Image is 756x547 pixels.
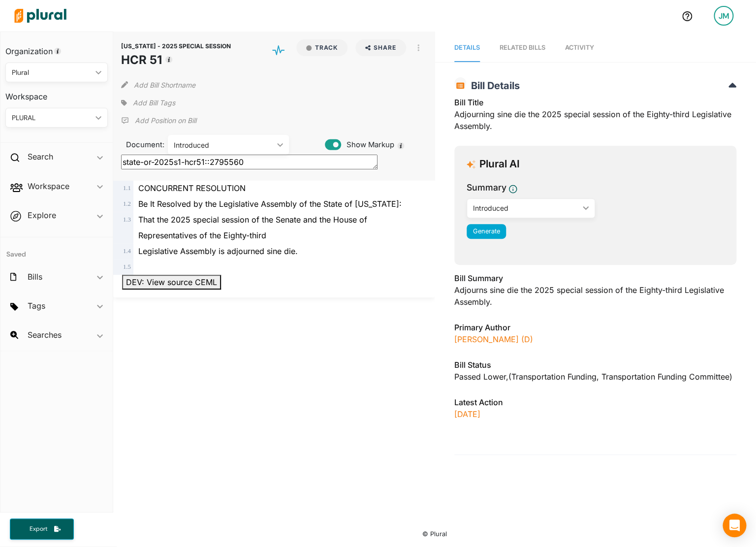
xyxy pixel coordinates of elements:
[500,43,545,52] div: RELATED BILLS
[23,525,54,533] span: Export
[0,237,113,261] h4: Saved
[396,141,405,150] div: Tooltip anchor
[122,275,221,290] button: DEV: View source CEML
[123,263,131,270] span: 1 . 5
[296,39,347,56] button: Track
[355,39,406,56] button: Share
[422,530,447,538] small: © Plural
[454,322,736,333] h3: Primary Author
[138,215,367,240] span: That the 2025 special session of the Senate and the House of Representatives of the Eighty-third
[138,183,246,193] span: CONCURRENT RESOLUTION
[454,396,736,408] h3: Latest Action
[123,200,131,207] span: 1 . 2
[472,227,500,235] span: Generate
[467,224,506,239] button: Generate
[134,77,195,93] button: Add Bill Shortname
[12,67,92,78] div: Plural
[601,372,729,382] span: Transportation Funding Committee
[123,185,131,192] span: 1 . 1
[454,272,736,314] div: Adjourns sine die the 2025 special session of the Eighty-third Legislative Assembly.
[10,518,74,540] button: Export
[706,2,741,30] a: JM
[135,116,196,126] p: Add Position on Bill
[123,248,131,255] span: 1 . 4
[121,113,196,128] div: Add Position Statement
[138,199,402,209] span: Be It Resolved by the Legislative Assembly of the State of [US_STATE]:
[565,44,594,51] span: Activity
[454,371,736,383] div: Passed Lower , ( )
[454,97,736,108] h3: Bill Title
[133,98,175,108] span: Add Bill Tags
[28,300,45,311] h2: Tags
[12,113,92,123] div: PLURAL
[473,203,579,213] div: Introduced
[351,39,410,56] button: Share
[28,329,62,340] h2: Searches
[454,97,736,138] div: Adjourning sine die the 2025 special session of the Eighty-third Legislative Assembly.
[454,44,480,51] span: Details
[53,47,62,56] div: Tooltip anchor
[28,210,56,221] h2: Explore
[454,272,736,284] h3: Bill Summary
[454,334,533,344] a: [PERSON_NAME] (D)
[138,246,298,256] span: Legislative Assembly is adjourned sine die.
[164,55,173,64] div: Tooltip anchor
[467,181,506,194] h3: Summary
[5,82,108,104] h3: Workspace
[121,155,378,169] textarea: state-or-2025s1-hcr51::2795560
[123,216,131,223] span: 1 . 3
[28,151,53,162] h2: Search
[341,139,394,150] span: Show Markup
[454,34,480,62] a: Details
[511,372,601,382] span: Transportation Funding
[121,42,231,50] span: [US_STATE] - 2025 SPECIAL SESSION
[121,96,175,110] div: Add tags
[479,158,520,170] h3: Plural AI
[500,34,545,62] a: RELATED BILLS
[723,514,746,537] div: Open Intercom Messenger
[714,6,733,26] div: JM
[565,34,594,62] a: Activity
[174,140,273,150] div: Introduced
[121,51,231,69] h1: HCR 51
[121,139,156,150] span: Document:
[454,359,736,371] h3: Bill Status
[28,271,42,282] h2: Bills
[466,80,520,92] span: Bill Details
[454,408,736,420] p: [DATE]
[28,181,69,192] h2: Workspace
[5,37,108,59] h3: Organization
